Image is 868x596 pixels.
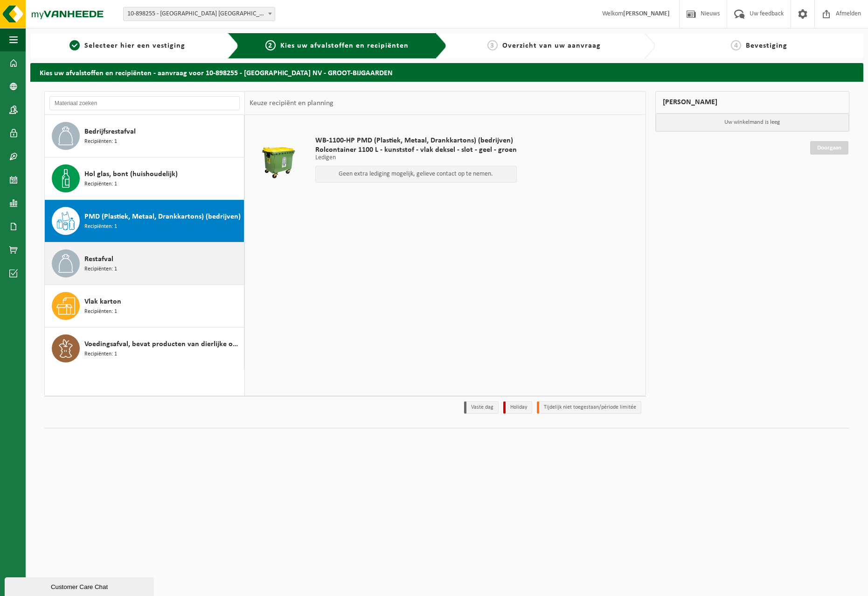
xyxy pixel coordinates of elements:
p: Geen extra lediging mogelijk, gelieve contact op te nemen. [320,171,512,177]
strong: [PERSON_NAME] [623,10,670,17]
div: [PERSON_NAME] [655,91,850,114]
span: Recipiënten: 1 [84,307,117,316]
span: Recipiënten: 1 [84,350,117,359]
span: Recipiënten: 1 [84,180,117,189]
button: PMD (Plastiek, Metaal, Drankkartons) (bedrijven) Recipiënten: 1 [45,200,244,242]
span: Vlak karton [84,296,121,307]
p: Uw winkelmand is leeg [656,114,849,131]
span: Voedingsafval, bevat producten van dierlijke oorsprong, onverpakt, categorie 3 [84,339,242,350]
span: 4 [731,40,741,50]
span: 10-898255 - SARAWAK NV - GROOT-BIJGAARDEN [123,7,275,21]
p: Ledigen [315,155,517,161]
button: Voedingsafval, bevat producten van dierlijke oorsprong, onverpakt, categorie 3 Recipiënten: 1 [45,327,244,369]
span: Recipiënten: 1 [84,222,117,231]
li: Holiday [503,401,532,414]
span: Bevestiging [746,42,787,50]
button: Vlak karton Recipiënten: 1 [45,285,244,327]
span: WB-1100-HP PMD (Plastiek, Metaal, Drankkartons) (bedrijven) [315,136,517,145]
h2: Kies uw afvalstoffen en recipiënten - aanvraag voor 10-898255 - [GEOGRAPHIC_DATA] NV - GROOT-BIJG... [30,63,863,81]
button: Bedrijfsrestafval Recipiënten: 1 [45,115,244,157]
span: 2 [265,40,276,50]
a: 1Selecteer hier een vestiging [35,40,220,51]
span: 3 [487,40,498,50]
span: Recipiënten: 1 [84,137,117,146]
span: Overzicht van uw aanvraag [502,42,601,50]
span: PMD (Plastiek, Metaal, Drankkartons) (bedrijven) [84,211,241,222]
span: 1 [69,40,80,50]
span: Recipiënten: 1 [84,265,117,274]
span: Bedrijfsrestafval [84,126,136,137]
span: Restafval [84,254,113,265]
span: Hol glas, bont (huishoudelijk) [84,169,178,180]
div: Keuze recipiënt en planning [245,92,338,115]
a: Doorgaan [810,141,848,155]
li: Tijdelijk niet toegestaan/période limitée [537,401,641,414]
span: Kies uw afvalstoffen en recipiënten [280,42,409,50]
iframe: chat widget [5,575,156,596]
span: 10-898255 - SARAWAK NV - GROOT-BIJGAARDEN [124,7,275,21]
span: Rolcontainer 1100 L - kunststof - vlak deksel - slot - geel - groen [315,145,517,155]
span: Selecteer hier een vestiging [84,42,185,50]
li: Vaste dag [464,401,499,414]
input: Materiaal zoeken [49,96,240,110]
button: Restafval Recipiënten: 1 [45,242,244,285]
button: Hol glas, bont (huishoudelijk) Recipiënten: 1 [45,157,244,200]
